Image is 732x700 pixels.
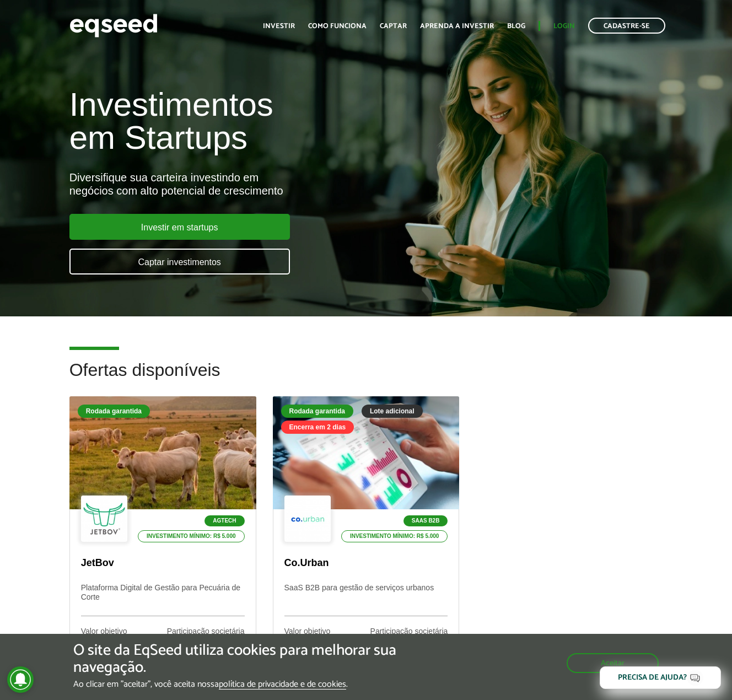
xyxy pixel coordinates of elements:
p: SaaS B2B [403,515,448,526]
h5: O site da EqSeed utiliza cookies para melhorar sua navegação. [73,642,424,676]
div: Participação societária [167,627,245,635]
a: Blog [507,23,525,30]
a: Captar [380,23,407,30]
a: Investir [263,23,295,30]
div: Rodada garantida [281,405,353,418]
a: Investir em startups [69,214,290,240]
p: Investimento mínimo: R$ 5.000 [138,530,245,542]
button: Aceitar [567,653,659,673]
a: Login [553,23,575,30]
a: Rodada garantida Agtech Investimento mínimo: R$ 5.000 JetBov Plataforma Digital de Gestão para Pe... [69,396,256,687]
div: Rodada garantida [78,405,150,418]
a: Rodada garantida Lote adicional Encerra em 2 dias SaaS B2B Investimento mínimo: R$ 5.000 Co.Urban... [273,396,460,687]
a: política de privacidade e de cookies [219,680,346,690]
div: Valor objetivo [81,627,134,635]
p: Co.Urban [284,557,448,569]
h2: Ofertas disponíveis [69,360,663,396]
img: EqSeed [69,11,158,40]
a: Como funciona [308,23,367,30]
p: Plataforma Digital de Gestão para Pecuária de Corte [81,583,245,616]
h1: Investimentos em Startups [69,88,419,154]
div: Lote adicional [362,405,423,418]
a: Aprenda a investir [420,23,494,30]
p: Agtech [204,515,244,526]
div: Valor objetivo [284,627,337,635]
p: SaaS B2B para gestão de serviços urbanos [284,583,448,616]
div: Diversifique sua carteira investindo em negócios com alto potencial de crescimento [69,171,419,197]
a: Captar investimentos [69,249,290,274]
div: Participação societária [370,627,448,635]
div: Encerra em 2 dias [281,421,354,434]
p: Ao clicar em "aceitar", você aceita nossa . [73,679,424,690]
a: Cadastre-se [588,18,665,34]
p: JetBov [81,557,245,569]
p: Investimento mínimo: R$ 5.000 [341,530,448,542]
